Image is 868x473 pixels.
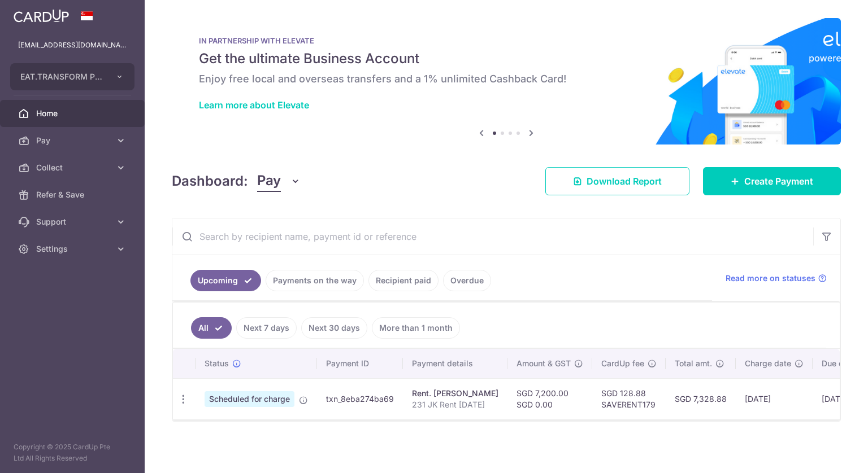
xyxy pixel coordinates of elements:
span: EAT.TRANSFORM PTE. LTD. [20,71,104,82]
iframe: Opens a widget where you can find more information [796,439,857,467]
span: Pay [257,170,281,192]
span: Support [36,216,111,227]
span: Read more on statuses [726,273,815,284]
a: Create Payment [703,167,841,195]
p: [EMAIL_ADDRESS][DOMAIN_NAME] [18,40,127,51]
th: Payment details [403,349,507,378]
span: Amount & GST [517,358,571,369]
span: Status [205,358,229,369]
a: Recipient paid [368,270,439,291]
button: Pay [257,170,301,192]
td: SGD 128.88 SAVERENT179 [592,378,666,419]
a: Learn more about Elevate [199,99,309,111]
th: Payment ID [317,349,403,378]
button: EAT.TRANSFORM PTE. LTD. [10,63,134,90]
span: Home [36,108,111,119]
h6: Enjoy free local and overseas transfers and a 1% unlimited Cashback Card! [199,72,814,86]
input: Search by recipient name, payment id or reference [172,218,813,255]
p: IN PARTNERSHIP WITH ELEVATE [199,36,814,45]
span: CardUp fee [601,358,644,369]
div: Rent. [PERSON_NAME] [412,388,498,399]
a: Next 30 days [301,317,367,339]
td: SGD 7,328.88 [666,378,736,419]
span: Total amt. [675,358,712,369]
span: Scheduled for charge [205,391,294,407]
a: Download Report [545,167,689,195]
img: CardUp [14,9,69,23]
a: Payments on the way [266,270,364,291]
span: Pay [36,135,111,146]
span: Charge date [745,358,791,369]
span: Settings [36,243,111,255]
a: All [191,317,232,339]
a: Next 7 days [236,317,297,339]
span: Refer & Save [36,189,111,200]
td: [DATE] [736,378,813,419]
p: 231 JK Rent [DATE] [412,399,498,410]
span: Create Payment [744,174,813,188]
h4: Dashboard: [172,171,248,191]
span: Due date [822,358,856,369]
td: txn_8eba274ba69 [317,378,403,419]
a: Overdue [443,270,491,291]
a: Read more on statuses [726,273,827,284]
td: SGD 7,200.00 SGD 0.00 [507,378,592,419]
span: Collect [36,162,111,173]
h5: Get the ultimate Business Account [199,50,814,68]
span: Download Report [587,174,662,188]
a: More than 1 month [372,317,460,339]
img: Renovation banner [172,18,841,144]
a: Upcoming [190,270,261,291]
